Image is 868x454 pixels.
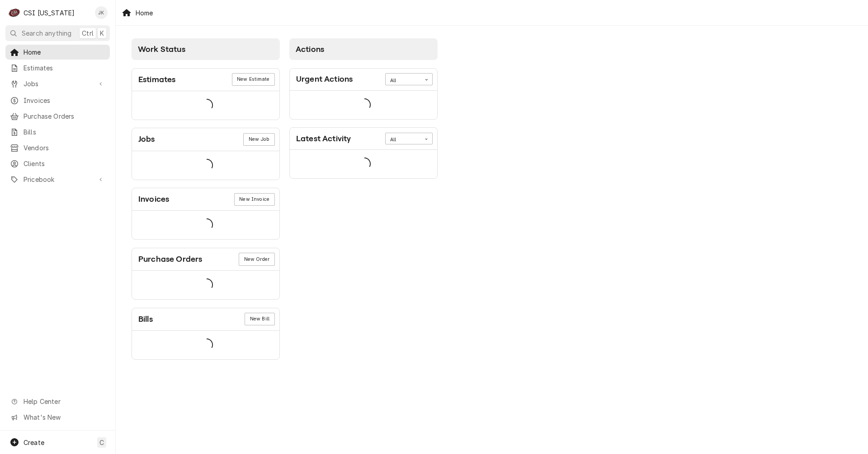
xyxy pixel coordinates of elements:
a: New Invoice [234,193,275,206]
span: What's New [24,412,104,422]
span: C [99,438,104,447]
div: Card: Bills [132,308,280,360]
span: Clients [24,159,105,168]
span: Ctrl [82,28,94,38]
div: Card Data [290,91,437,119]
div: Jeff Kuehl's Avatar [95,6,108,19]
div: Card Title [138,253,202,265]
div: Card Header [132,308,279,331]
div: Card Data [290,150,437,178]
div: Card: Latest Activity [289,127,438,179]
span: Help Center [24,397,104,406]
a: Go to Help Center [5,394,110,409]
span: Loading... [200,216,213,235]
span: Jobs [24,79,92,88]
div: Card Data [132,271,279,299]
a: Clients [5,156,110,171]
div: All [390,77,416,84]
a: New Order [239,253,274,265]
a: Vendors [5,140,110,155]
div: Card Data [132,91,279,120]
div: Card Column Content [289,60,438,179]
span: Actions [296,45,324,54]
div: Dashboard [116,26,868,375]
div: Card Data Filter Control [385,73,433,85]
span: K [100,28,104,38]
div: Card Column Content [132,60,280,360]
span: Loading... [358,155,371,174]
div: C [8,6,21,19]
a: New Estimate [232,73,275,86]
div: Card: Invoices [132,188,280,240]
a: Purchase Orders [5,109,110,124]
span: Loading... [200,276,213,295]
span: Loading... [200,156,213,175]
span: Purchase Orders [24,111,105,121]
a: Bills [5,125,110,139]
div: CSI Kentucky's Avatar [8,6,21,19]
div: Card Data [132,331,279,359]
span: Vendors [24,143,105,153]
div: Card: Purchase Orders [132,248,280,300]
div: Card Title [138,313,153,325]
span: Loading... [200,335,213,354]
span: Loading... [200,96,213,115]
div: Card Data [132,211,279,239]
a: Go to Pricebook [5,172,110,187]
div: Card Link Button [245,313,274,325]
a: New Job [243,133,274,146]
div: Card Header [132,69,279,91]
div: Card Column: Actions [285,34,443,365]
div: Card Link Button [232,73,275,86]
div: Card: Estimates [132,68,280,120]
a: Go to Jobs [5,76,110,91]
div: Card Title [138,193,169,205]
div: Card: Urgent Actions [289,68,438,120]
span: Estimates [24,63,105,73]
span: Pricebook [24,175,92,184]
div: Card Column Header [289,38,438,60]
div: Card Data Filter Control [385,133,433,144]
div: Card Title [296,73,353,85]
span: Home [24,47,105,57]
div: Card Header [132,248,279,271]
div: Card Header [290,128,437,150]
div: All [390,136,416,144]
div: Card Column: Work Status [127,34,285,365]
div: Card Header [132,128,279,151]
div: Card Title [296,133,351,145]
div: Card Header [132,188,279,211]
span: Search anything [22,28,71,38]
div: Card Link Button [239,253,274,265]
a: New Bill [245,313,274,325]
a: Estimates [5,60,110,75]
a: Go to What's New [5,410,110,425]
a: Invoices [5,93,110,108]
div: Card Title [138,74,175,86]
a: Home [5,45,110,60]
span: Invoices [24,96,105,105]
button: Search anythingCtrlK [5,25,110,41]
div: CSI [US_STATE] [24,8,75,18]
div: Card Data [132,151,279,180]
div: Card Header [290,69,437,91]
div: JK [95,6,108,19]
div: Card Link Button [234,193,275,206]
span: Bills [24,127,105,137]
span: Work Status [138,45,185,54]
div: Card: Jobs [132,128,280,180]
div: Card Column Header [132,38,280,60]
span: Loading... [358,95,371,114]
div: Card Title [138,133,155,145]
span: Create [24,439,44,446]
div: Card Link Button [243,133,274,146]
